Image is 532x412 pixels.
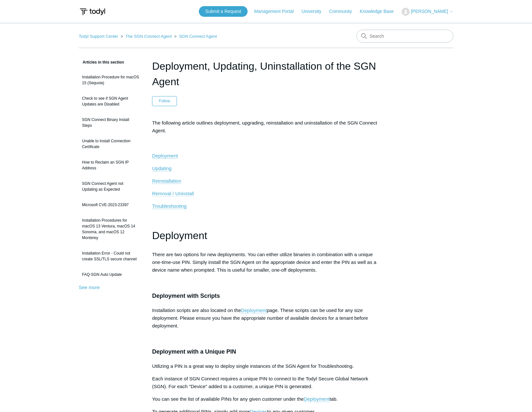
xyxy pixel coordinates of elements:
[152,153,178,159] a: Deployment
[302,8,328,15] a: University
[79,285,100,290] a: See more
[152,191,194,196] a: Removal / Uninstall
[79,114,142,132] a: SGN Connect Binary Install Steps
[152,203,187,209] a: Troubleshooting
[119,34,173,39] li: The SGN Connect Agent
[241,307,267,313] a: Deployment
[330,396,338,402] span: tab.
[152,307,241,313] span: Installation scripts are also located on the
[152,178,181,184] a: Reinstallation
[199,6,248,17] a: Submit a Request
[79,177,142,196] a: SGN Connect Agent not Updating as Expected
[411,9,448,14] span: [PERSON_NAME]
[254,8,300,15] a: Management Portal
[79,247,142,265] a: Installation Error - Could not create SSL/TLS secure channel
[152,178,181,184] span: Reinstallation
[79,34,119,39] li: Todyl Support Center
[79,6,106,18] img: Todyl Support Center Help Center home page
[179,34,217,39] a: SGN Connect Agent
[152,376,368,389] span: Each instance of SGN Connect requires a unique PIN to connect to the Todyl Secure Global Network ...
[79,92,142,110] a: Check to see if SGN Agent Updates are Disabled
[152,293,220,299] span: Deployment with Scripts
[152,348,236,355] span: Deployment with a Unique PIN
[356,30,453,43] input: Search
[173,34,217,39] li: SGN Connect Agent
[79,60,124,65] span: Articles in this section
[152,230,207,241] span: Deployment
[152,120,377,133] span: The following article outlines deployment, upgrading, reinstallation and uninstallation of the SG...
[152,307,368,328] span: page. These scripts can be used for any size deployment. Please ensure you have the appropriate n...
[360,8,400,15] a: Knowledge Base
[152,363,354,369] span: Utilizing a PIN is a great way to deploy single instances of the SGN Agent for Troubleshooting.
[79,135,142,153] a: Unable to Install Connection Certificate
[329,8,359,15] a: Community
[152,396,304,402] span: You can see the list of available PINs for any given customer under the
[152,252,376,273] span: There are two options for new deployments. You can either utilize binaries in combination with a ...
[152,203,187,209] span: Troubleshooting
[152,96,177,106] button: Follow Article
[79,156,142,174] a: How to Reclaim an SGN IP Address
[402,8,453,16] button: [PERSON_NAME]
[79,34,118,39] a: Todyl Support Center
[152,58,380,89] h1: Deployment, Updating, Uninstallation of the SGN Agent
[79,268,142,281] a: FAQ-SGN Auto Update
[79,214,142,244] a: Installation Procedures for macOS 13 Ventura, macOS 14 Sonoma, and macOS 12 Monterey
[152,166,171,171] a: Updating
[79,199,142,211] a: Microsoft CVE-2023-23397
[79,71,142,89] a: Installation Procedure for macOS 15 (Sequoia)
[126,34,172,39] a: The SGN Connect Agent
[304,396,330,402] a: Deployment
